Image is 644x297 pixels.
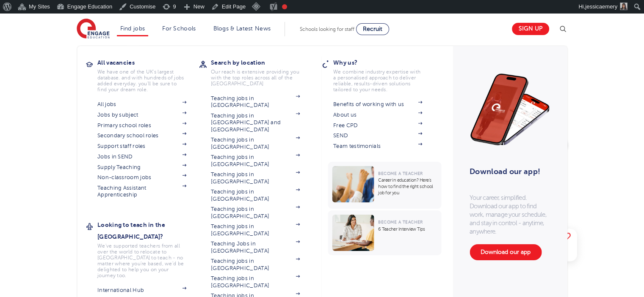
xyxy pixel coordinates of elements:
[77,19,110,40] img: Engage Education
[211,69,300,87] p: Our reach is extensive providing you with the top roles across all of the [GEOGRAPHIC_DATA]
[211,154,300,168] a: Teaching jobs in [GEOGRAPHIC_DATA]
[97,153,186,160] a: Jobs in SEND
[333,112,422,118] a: About us
[213,25,271,32] a: Blogs & Latest News
[333,101,422,108] a: Benefits of working with us
[378,226,437,232] p: 6 Teacher Interview Tips
[333,57,435,68] h3: Why us?
[378,177,437,196] p: Career in education? Here’s how to find the right school job for you
[97,174,186,181] a: Non-classroom jobs
[585,3,617,10] span: jessicaemery
[97,287,186,294] a: International Hub
[333,143,422,150] a: Team testimonials
[356,23,389,35] a: Recruit
[470,162,546,181] h3: Download our app!
[211,57,312,68] h3: Search by location
[120,25,145,32] a: Find jobs
[97,185,186,199] a: Teaching Assistant Apprenticeship
[333,69,422,93] p: We combine industry expertise with a personalised approach to deliver reliable, results-driven so...
[378,171,423,176] span: Become a Teacher
[333,132,422,139] a: SEND
[211,171,300,185] a: Teaching jobs in [GEOGRAPHIC_DATA]
[211,112,300,133] a: Teaching jobs in [GEOGRAPHIC_DATA] and [GEOGRAPHIC_DATA]
[211,240,300,254] a: Teaching Jobs in [GEOGRAPHIC_DATA]
[97,219,199,278] a: Looking to teach in the [GEOGRAPHIC_DATA]? We've supported teachers from all over the world to re...
[333,57,435,93] a: Why us? We combine industry expertise with a personalised approach to deliver reliable, results-d...
[211,95,300,109] a: Teaching jobs in [GEOGRAPHIC_DATA]
[97,112,186,118] a: Jobs by subject
[211,136,300,150] a: Teaching jobs in [GEOGRAPHIC_DATA]
[470,193,550,236] p: Your career, simplified. Download our app to find work, manage your schedule, and stay in control...
[97,132,186,139] a: Secondary school roles
[211,258,300,272] a: Teaching jobs in [GEOGRAPHIC_DATA]
[97,101,186,108] a: All jobs
[211,206,300,220] a: Teaching jobs in [GEOGRAPHIC_DATA]
[162,25,196,32] a: For Schools
[97,69,186,93] p: We have one of the UK's largest database. and with hundreds of jobs added everyday. you'll be sur...
[97,122,186,129] a: Primary school roles
[211,188,300,202] a: Teaching jobs in [GEOGRAPHIC_DATA]
[328,162,443,209] a: Become a Teacher Career in education? Here’s how to find the right school job for you
[378,220,423,224] span: Become a Teacher
[333,122,422,129] a: Free CPD
[282,4,287,9] div: Needs improvement
[97,57,199,93] a: All vacancies We have one of the UK's largest database. and with hundreds of jobs added everyday....
[97,57,199,68] h3: All vacancies
[363,26,382,32] span: Recruit
[512,23,549,35] a: Sign up
[97,164,186,171] a: Supply Teaching
[470,244,542,260] a: Download our app
[211,57,312,87] a: Search by location Our reach is extensive providing you with the top roles across all of the [GEO...
[211,223,300,237] a: Teaching jobs in [GEOGRAPHIC_DATA]
[211,275,300,289] a: Teaching jobs in [GEOGRAPHIC_DATA]
[97,143,186,150] a: Support staff roles
[328,210,443,255] a: Become a Teacher 6 Teacher Interview Tips
[97,219,199,243] h3: Looking to teach in the [GEOGRAPHIC_DATA]?
[97,243,186,278] p: We've supported teachers from all over the world to relocate to [GEOGRAPHIC_DATA] to teach - no m...
[300,26,354,32] span: Schools looking for staff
